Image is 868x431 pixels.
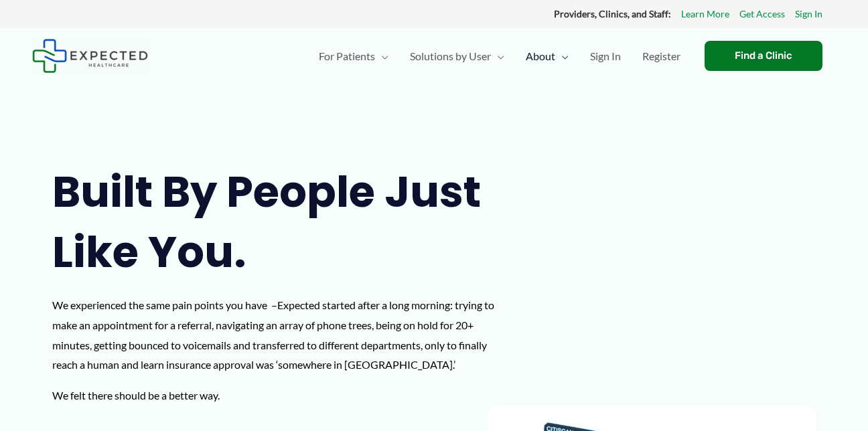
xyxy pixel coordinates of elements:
a: Register [632,33,691,80]
span: Sign In [590,33,621,80]
span: Menu Toggle [491,33,504,80]
span: Menu Toggle [555,33,569,80]
img: Expected Healthcare Logo - side, dark font, small [32,39,148,73]
a: AboutMenu Toggle [515,33,579,80]
a: For PatientsMenu Toggle [308,33,399,80]
a: Get Access [739,5,785,23]
nav: Primary Site Navigation [308,33,691,80]
a: Find a Clinic [705,41,822,71]
span: About [526,33,555,80]
a: Sign In [579,33,632,80]
strong: Providers, Clinics, and Staff: [554,8,671,19]
a: Sign In [795,5,822,23]
span: Solutions by User [410,33,491,80]
span: Register [642,33,680,80]
span: Menu Toggle [375,33,388,80]
p: We felt there should be a better way. [52,385,510,406]
h1: Built by people just like you. [52,162,510,282]
a: Learn More [681,5,729,23]
span: For Patients [319,33,375,80]
a: Solutions by UserMenu Toggle [399,33,515,80]
p: We experienced the same pain points you have – [52,295,510,375]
